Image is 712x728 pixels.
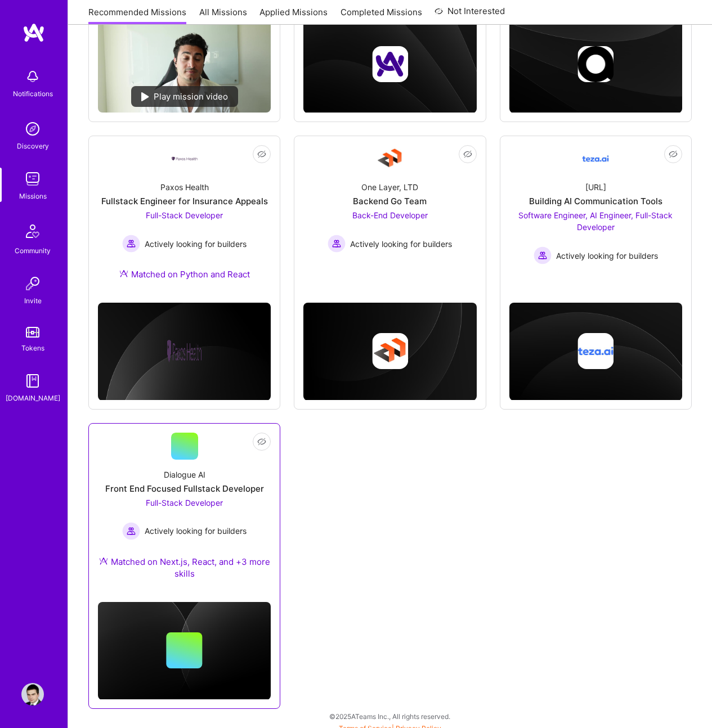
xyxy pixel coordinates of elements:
span: Software Engineer, AI Engineer, Full-Stack Developer [518,210,673,232]
div: Discovery [17,140,49,152]
a: Dialogue AIFront End Focused Fullstack DeveloperFull-Stack Developer Actively looking for builder... [98,433,271,593]
div: Community [15,245,51,257]
img: cover [303,303,476,401]
img: cover [98,303,271,401]
span: Actively looking for builders [145,238,247,250]
img: Company logo [577,46,614,82]
div: Dialogue AI [164,469,205,480]
div: Matched on Next.js, React, and +3 more skills [98,556,271,579]
div: Invite [24,295,42,307]
img: tokens [26,327,39,338]
div: Play mission video [131,86,238,107]
img: Company Logo [582,145,609,172]
img: Company Logo [377,145,404,172]
span: Full-Stack Developer [146,498,223,507]
img: Company Logo [171,156,198,162]
img: Actively looking for builders [122,522,140,540]
i: icon EyeClosed [463,150,472,159]
div: [URL] [585,181,606,193]
i: icon EyeClosed [669,150,678,159]
img: Community [19,218,46,245]
img: User Avatar [21,683,44,705]
span: Actively looking for builders [556,250,658,262]
a: Not Interested [435,5,505,25]
a: Completed Missions [341,6,422,25]
img: Actively looking for builders [328,235,346,253]
span: Actively looking for builders [350,238,452,250]
div: Notifications [13,88,53,100]
img: logo [23,23,45,43]
div: One Layer, LTD [361,181,418,193]
div: Matched on Python and React [119,268,250,280]
i: icon EyeClosed [257,150,266,159]
span: Actively looking for builders [145,525,247,537]
img: discovery [21,118,44,140]
img: Company logo [167,333,203,369]
a: Recommended Missions [88,6,186,25]
span: Full-Stack Developer [146,210,223,220]
div: Missions [19,190,47,202]
span: Back-End Developer [352,210,428,220]
img: Ateam Purple Icon [99,556,108,565]
a: Applied Missions [259,6,328,25]
a: Company Logo[URL]Building AI Communication ToolsSoftware Engineer, AI Engineer, Full-Stack Develo... [509,145,682,268]
div: Front End Focused Fullstack Developer [105,483,264,495]
img: cover [98,602,271,700]
img: bell [21,65,44,88]
a: Company LogoOne Layer, LTDBackend Go TeamBack-End Developer Actively looking for buildersActively... [303,145,476,268]
div: [DOMAIN_NAME] [6,392,60,404]
img: Company logo [577,333,614,369]
div: Paxos Health [160,181,209,193]
img: Ateam Purple Icon [119,269,128,278]
div: Backend Go Team [353,195,427,207]
div: Tokens [21,342,44,354]
img: No Mission [98,15,271,113]
a: User Avatar [19,683,47,705]
img: cover [509,303,682,401]
img: Actively looking for builders [122,235,140,253]
img: Company logo [372,46,408,82]
img: teamwork [21,168,44,190]
div: Building AI Communication Tools [529,195,662,207]
a: Company LogoPaxos HealthFullstack Engineer for Insurance AppealsFull-Stack Developer Actively loo... [98,145,271,294]
a: All Missions [199,6,247,25]
i: icon EyeClosed [257,437,266,446]
img: guide book [21,370,44,392]
img: Invite [21,272,44,295]
div: Fullstack Engineer for Insurance Appeals [101,195,268,207]
img: play [141,92,149,101]
img: Actively looking for builders [534,246,552,264]
img: Company logo [372,333,408,369]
